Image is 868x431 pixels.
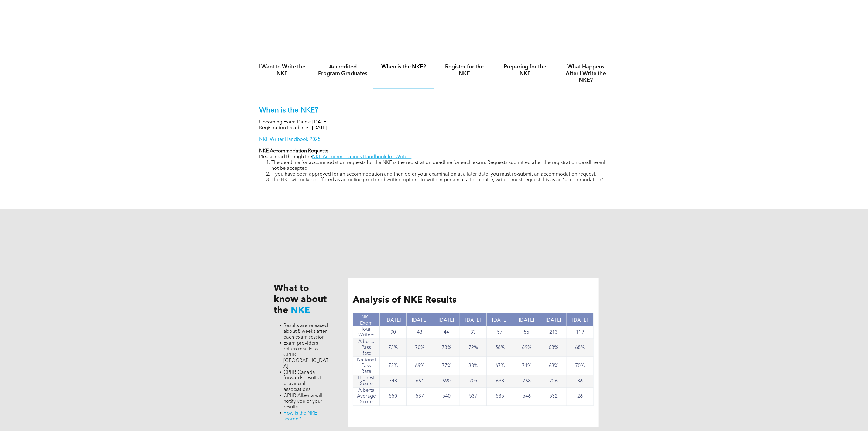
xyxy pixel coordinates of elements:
td: 90 [380,326,407,339]
th: [DATE] [407,313,433,326]
td: 55 [513,326,540,339]
li: The deadline for accommodation requests for the NKE is the registration deadline for each exam. R... [272,160,609,172]
td: 69% [513,339,540,357]
h4: Preparing for the NKE [500,64,550,77]
td: 70% [567,357,593,375]
span: What to know about the [274,284,327,315]
td: 664 [407,375,433,388]
th: [DATE] [487,313,513,326]
td: 690 [433,375,460,388]
a: NKE Accommodations Handbook for Writers [312,155,412,159]
td: 86 [567,375,593,388]
td: 73% [380,339,407,357]
span: Analysis of NKE Results [353,296,457,305]
h4: When is the NKE? [379,64,429,70]
th: [DATE] [567,313,593,326]
td: Total Writers [353,326,380,339]
h4: Accredited Program Graduates [318,64,368,77]
th: [DATE] [513,313,540,326]
th: NKE Exam [353,313,380,326]
td: 67% [487,357,513,375]
th: [DATE] [380,313,407,326]
td: 63% [540,339,567,357]
td: 546 [513,388,540,406]
td: 33 [460,326,487,339]
td: 70% [407,339,433,357]
td: 726 [540,375,567,388]
td: Alberta Average Score [353,388,380,406]
td: 705 [460,375,487,388]
td: 73% [433,339,460,357]
td: 58% [487,339,513,357]
li: If you have been approved for an accommodation and then defer your examination at a later date, y... [272,172,609,177]
td: 44 [433,326,460,339]
td: 768 [513,375,540,388]
td: 68% [567,339,593,357]
span: Results are released about 8 weeks after each exam session [284,323,328,340]
h4: What Happens After I Write the NKE? [561,64,611,84]
td: 213 [540,326,567,339]
td: National Pass Rate [353,357,380,375]
p: Upcoming Exam Dates: [DATE] [259,120,609,125]
span: CPHR Canada forwards results to provincial associations [284,370,325,392]
td: 57 [487,326,513,339]
td: 532 [540,388,567,406]
td: Highest Score [353,375,380,388]
td: 43 [407,326,433,339]
td: 540 [433,388,460,406]
h4: Register for the NKE [440,64,489,77]
td: 535 [487,388,513,406]
td: 71% [513,357,540,375]
th: [DATE] [460,313,487,326]
td: 537 [460,388,487,406]
a: NKE Writer Handbook 2025 [259,137,321,142]
h4: I Want to Write the NKE [257,64,307,77]
td: 38% [460,357,487,375]
td: 550 [380,388,407,406]
td: 26 [567,388,593,406]
a: How is the NKE scored? [284,411,317,422]
strong: NKE Accommodation Requests [259,149,328,154]
p: Please read through the . [259,154,609,160]
td: 72% [380,357,407,375]
td: 69% [407,357,433,375]
span: NKE [291,306,310,315]
td: 698 [487,375,513,388]
p: When is the NKE? [259,106,609,115]
span: CPHR Alberta will notify you of your results [284,394,323,410]
td: 77% [433,357,460,375]
td: 63% [540,357,567,375]
td: 72% [460,339,487,357]
th: [DATE] [433,313,460,326]
li: The NKE will only be offered as an online proctored writing option. To write in-person at a test ... [272,177,609,183]
td: 537 [407,388,433,406]
span: Exam providers return results to CPHR [GEOGRAPHIC_DATA] [284,341,329,369]
p: Registration Deadlines: [DATE] [259,125,609,131]
td: 748 [380,375,407,388]
th: [DATE] [540,313,567,326]
td: Alberta Pass Rate [353,339,380,357]
td: 119 [567,326,593,339]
